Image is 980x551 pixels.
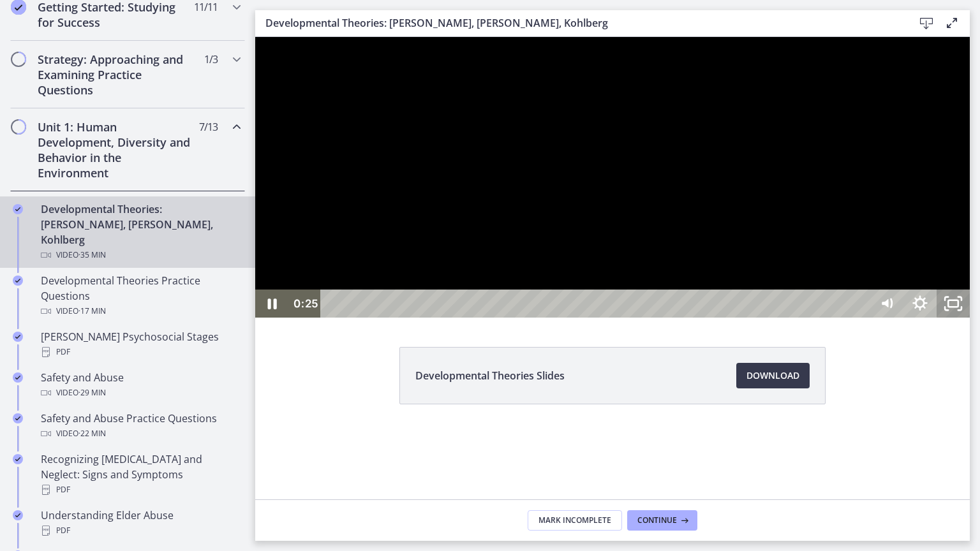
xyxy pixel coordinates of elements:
[637,515,677,525] span: Continue
[41,385,240,400] div: Video
[736,363,810,388] a: Download
[13,454,23,464] i: Completed
[41,247,240,263] div: Video
[41,273,240,319] div: Developmental Theories Practice Questions
[204,52,218,67] span: 1 / 3
[13,413,23,423] i: Completed
[615,253,648,281] button: Mute
[78,304,106,319] span: · 17 min
[538,515,611,525] span: Mark Incomplete
[41,202,240,263] div: Developmental Theories: [PERSON_NAME], [PERSON_NAME], Kohlberg
[199,119,218,135] span: 7 / 13
[41,482,240,497] div: PDF
[78,385,106,400] span: · 29 min
[41,426,240,441] div: Video
[415,368,565,383] span: Developmental Theories Slides
[41,344,240,360] div: PDF
[41,370,240,400] div: Safety and Abuse
[13,275,23,286] i: Completed
[38,119,193,180] h2: Unit 1: Human Development, Diversity and Behavior in the Environment
[78,247,106,263] span: · 35 min
[13,204,23,214] i: Completed
[746,368,799,383] span: Download
[13,510,23,520] i: Completed
[265,15,893,31] h3: Developmental Theories: [PERSON_NAME], [PERSON_NAME], Kohlberg
[41,508,240,538] div: Understanding Elder Abuse
[41,411,240,441] div: Safety and Abuse Practice Questions
[78,426,106,441] span: · 22 min
[13,332,23,342] i: Completed
[255,37,970,318] iframe: Video Lesson
[41,304,240,319] div: Video
[13,372,23,383] i: Completed
[681,253,715,281] button: Unfullscreen
[41,329,240,360] div: [PERSON_NAME] Psychosocial Stages
[648,253,681,281] button: Show settings menu
[528,510,622,531] button: Mark Incomplete
[38,52,193,98] h2: Strategy: Approaching and Examining Practice Questions
[41,452,240,497] div: Recognizing [MEDICAL_DATA] and Neglect: Signs and Symptoms
[41,523,240,538] div: PDF
[627,510,697,531] button: Continue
